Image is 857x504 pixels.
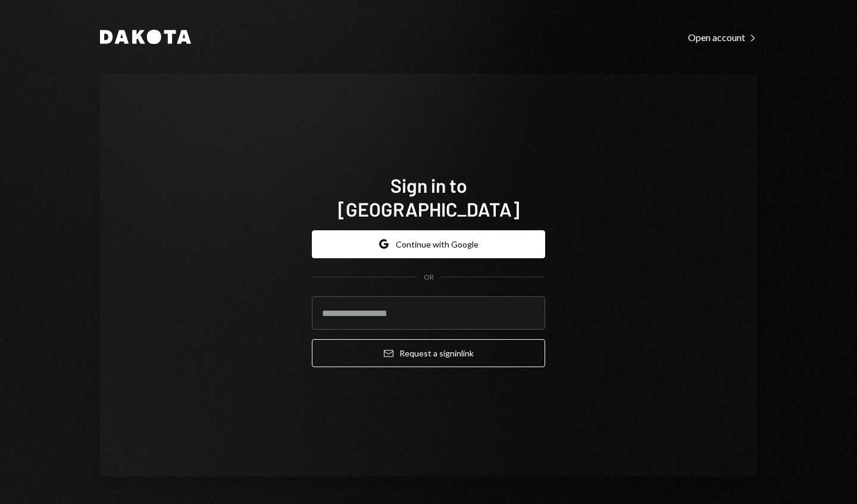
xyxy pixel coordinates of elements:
[312,339,545,367] button: Request a signinlink
[312,173,545,221] h1: Sign in to [GEOGRAPHIC_DATA]
[688,30,757,43] a: Open account
[688,32,757,43] div: Open account
[312,230,545,258] button: Continue with Google
[424,273,434,283] div: OR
